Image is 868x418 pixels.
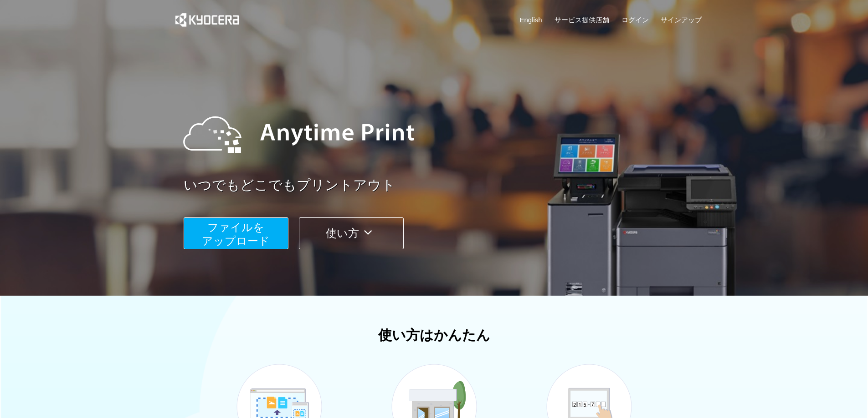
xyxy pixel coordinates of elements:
button: ファイルを​​アップロード [184,217,288,249]
a: English [520,15,542,25]
button: 使い方 [299,217,404,249]
a: サインアップ [661,15,702,25]
a: いつでもどこでもプリントアウト [184,176,708,195]
a: サービス提供店舗 [555,15,609,25]
span: ファイルを ​​アップロード [202,221,270,247]
a: ログイン [621,15,649,25]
